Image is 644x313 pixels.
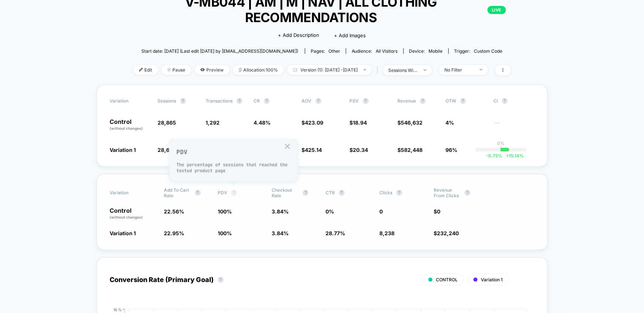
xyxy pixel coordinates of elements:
span: AOV [302,98,312,104]
span: OTW [446,98,486,104]
span: | [375,65,383,76]
span: Variation [110,98,151,104]
div: Audience: [352,48,398,54]
span: $ [434,230,459,236]
span: Allocation: 100% [233,65,284,75]
span: $ [302,119,324,126]
div: No Filter [445,67,474,73]
span: 28.77 % [326,230,345,236]
span: 15.14 % [502,153,524,159]
span: Revenue [398,98,416,104]
button: ? [264,98,270,104]
span: 28,631 [158,147,175,153]
img: end [424,69,426,71]
div: sessions with impression [389,67,418,73]
span: Variation 1 [110,147,136,153]
span: $ [398,147,423,153]
span: 0 % [326,208,334,215]
span: 1,292 [206,119,220,126]
span: Custom Code [474,48,503,54]
span: $ [350,147,368,153]
span: Clicks [380,190,393,195]
p: LIVE [488,6,506,14]
img: end [364,69,366,70]
span: 18.94 [353,119,367,126]
span: Variation 1 [110,230,136,236]
button: ? [363,98,369,104]
span: 0 [437,208,440,215]
span: 22.95 % [164,230,184,236]
span: Checkout Rate [272,187,299,198]
span: $ [350,119,367,126]
button: ? [237,98,242,104]
span: + [506,153,509,159]
p: The percentage of sessions that reached the tested product page [176,162,291,174]
span: Start date: [DATE] (Last edit [DATE] by [EMAIL_ADDRESS][DOMAIN_NAME]) [141,48,298,54]
span: 423.09 [305,119,324,126]
span: 3.84 % [272,230,289,236]
span: 100 % [218,230,232,236]
button: ? [420,98,426,104]
span: Pause [162,65,191,75]
img: rebalance [239,68,242,72]
span: PDV [218,190,227,195]
span: CI [494,98,534,104]
span: Preview [195,65,230,75]
span: other [328,48,340,54]
span: Add To Cart Rate [164,187,191,198]
span: Version (1): [DATE] - [DATE] [287,65,372,75]
p: Control [110,119,151,131]
button: ? [231,190,237,196]
span: $ [302,147,322,153]
span: 100 % [218,208,232,215]
div: Trigger: [454,48,503,54]
span: 425.14 [305,147,322,153]
span: All Visitors [376,48,398,54]
span: CR [254,98,260,104]
span: + Add Description [278,32,319,39]
span: PSV [350,98,359,104]
span: + Add Images [334,32,366,38]
span: Variation [110,187,151,198]
span: 22.56 % [164,208,184,215]
span: 582,448 [401,147,423,153]
button: ? [303,190,309,196]
p: 0% [497,140,505,146]
span: Edit [134,65,158,75]
span: CTR [326,190,335,195]
img: end [167,68,171,72]
span: --- [494,121,534,131]
span: 28,865 [158,119,176,126]
span: Revenue From Clicks [434,187,461,198]
span: $ [434,208,440,215]
button: ? [180,98,186,104]
span: 8,238 [380,230,395,236]
p: PDV [176,148,291,156]
img: end [480,69,482,70]
p: | [500,146,502,152]
span: CONTROL [436,277,458,282]
span: 96% [446,147,458,153]
span: 3.84 % [272,208,289,215]
button: ? [396,190,402,196]
span: 232,240 [437,230,459,236]
span: 546,632 [401,119,423,126]
span: (without changes) [110,126,143,131]
span: 20.34 [353,147,368,153]
span: (without changes) [110,215,143,219]
span: mobile [429,48,443,54]
img: edit [139,68,143,72]
button: ? [460,98,466,104]
button: ? [195,190,201,196]
button: ? [218,277,224,283]
span: 4% [446,119,454,126]
span: Variation 1 [481,277,503,282]
span: Transactions [206,98,233,104]
p: Control [110,208,156,220]
button: ? [465,190,471,196]
span: 4.48 % [254,119,271,126]
div: Pages: [311,48,340,54]
button: ? [339,190,345,196]
span: Device: [403,48,448,54]
span: 0 [380,208,383,215]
